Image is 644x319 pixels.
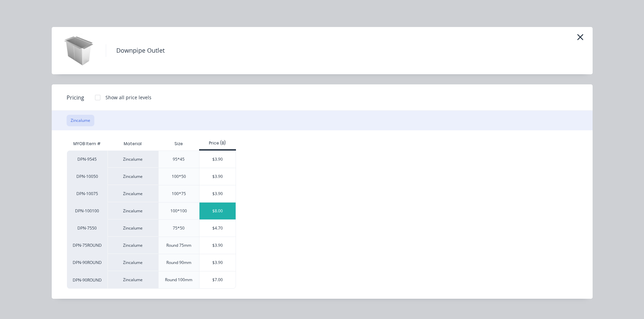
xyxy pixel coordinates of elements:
[67,202,108,219] div: DPN-100100
[108,237,158,254] div: Zincalume
[67,237,108,254] div: DPN-75ROUND
[173,225,185,231] div: 75*50
[165,277,192,283] div: Round 100mm
[105,94,151,101] div: Show all price levels
[166,260,191,266] div: Round 90mm
[199,254,236,271] div: $3.90
[108,271,158,289] div: Zincalume
[172,174,186,180] div: 100*50
[199,237,236,254] div: $3.90
[108,168,158,185] div: Zincalume
[62,34,96,68] img: Downpipe Outlet
[166,242,191,248] div: Round 75mm
[170,208,187,214] div: 100*100
[67,271,108,289] div: DPN-90ROUND
[199,140,236,146] div: Price (B)
[67,254,108,271] div: DPN-90ROUND
[199,220,236,237] div: $4.70
[199,151,236,168] div: $3.90
[67,94,84,102] span: Pricing
[199,203,236,219] div: $8.00
[67,185,108,202] div: DPN-10075
[199,185,236,202] div: $3.90
[108,219,158,237] div: Zincalume
[169,135,188,152] div: Size
[108,137,158,151] div: Material
[172,191,186,197] div: 100*75
[67,137,108,151] div: MYOB Item #
[67,219,108,237] div: DPN-7550
[67,151,108,168] div: DPN-9545
[173,156,185,162] div: 95*45
[199,168,236,185] div: $3.90
[106,44,175,57] h4: Downpipe Outlet
[199,271,236,288] div: $7.00
[67,115,94,126] button: Zincalume
[108,151,158,168] div: Zincalume
[108,202,158,219] div: Zincalume
[67,168,108,185] div: DPN-10050
[108,254,158,271] div: Zincalume
[108,185,158,202] div: Zincalume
